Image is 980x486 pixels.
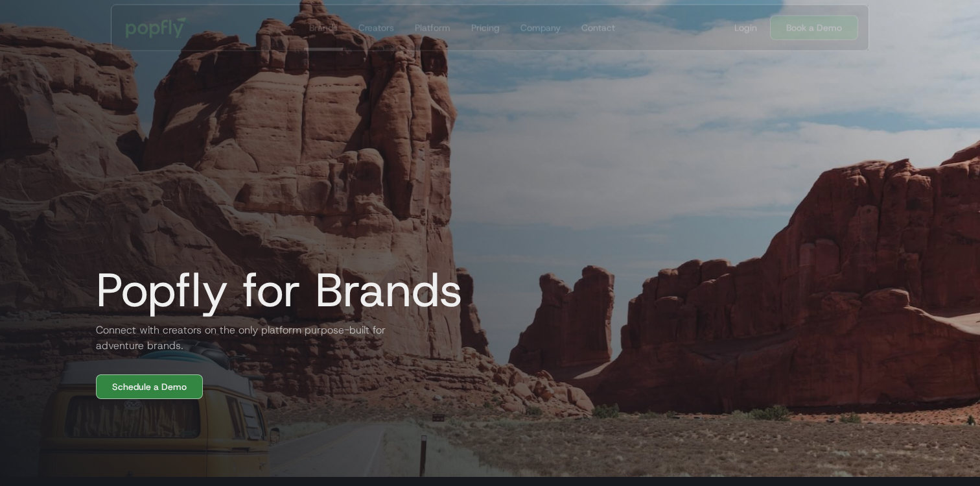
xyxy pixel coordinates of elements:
a: Schedule a Demo [96,374,203,399]
a: Platform [410,5,456,51]
a: Login [729,21,762,34]
div: Platform [415,21,450,34]
a: Contact [576,5,620,51]
h1: Popfly for Brands [86,264,463,316]
a: Book a Demo [770,16,858,40]
div: Company [520,21,561,34]
div: Login [734,21,757,34]
div: Contact [581,21,615,34]
h2: Connect with creators on the only platform purpose-built for adventure brands. [86,322,397,354]
a: Company [515,5,566,51]
a: Brands [304,5,343,51]
div: Brands [309,21,338,34]
div: Creators [358,21,394,34]
a: home [117,8,200,47]
a: Pricing [466,5,505,51]
a: Creators [353,5,399,51]
div: Pricing [471,21,500,34]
